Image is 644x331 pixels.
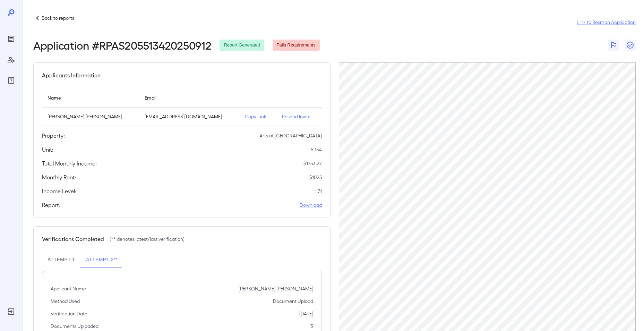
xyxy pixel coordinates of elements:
[220,42,264,49] span: Report Generated
[259,132,322,139] p: Arts at [GEOGRAPHIC_DATA]
[309,174,322,181] p: $ 1025
[42,131,65,140] h5: Property:
[42,173,76,181] h5: Monthly Rent:
[42,201,60,209] h5: Report:
[48,113,134,120] p: [PERSON_NAME] [PERSON_NAME]
[310,323,313,330] p: 3
[42,88,322,126] table: simple table
[42,187,76,195] h5: Income Level:
[245,113,271,120] p: Copy Link
[80,252,123,268] button: Attempt 2**
[303,160,322,167] p: $ 1753.27
[33,39,211,51] h2: Application # RPAS205513420250912
[6,306,17,317] div: Log Out
[608,40,619,51] button: Flag Report
[299,310,313,317] p: [DATE]
[42,235,104,243] h5: Verifications Completed
[42,71,101,79] h5: Applicants Information
[42,159,97,168] h5: Total Monthly Income:
[51,298,80,305] p: Method Used
[42,15,74,22] p: Back to reports
[110,236,184,243] p: (** denotes latest/last verification)
[42,252,80,268] button: Attempt 1
[51,323,98,330] p: Documents Uploaded
[51,285,86,292] p: Applicant Name
[577,19,636,26] a: Link to Resman Application
[300,202,322,209] a: Download
[273,42,320,49] span: Fails Requirements
[51,310,87,317] p: Verification Date
[315,188,322,195] p: 1.71
[6,75,17,86] div: FAQ
[239,285,313,292] p: [PERSON_NAME] [PERSON_NAME]
[6,33,17,44] div: Reports
[145,113,234,120] p: [EMAIL_ADDRESS][DOMAIN_NAME]
[42,88,139,108] th: Name
[273,298,313,305] p: Document Upload
[6,54,17,65] div: Manage Users
[282,113,316,120] p: Resend Invite
[139,88,239,108] th: Email
[625,40,636,51] button: Close Report
[42,145,53,154] h5: Unit:
[311,146,322,153] p: 5-134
